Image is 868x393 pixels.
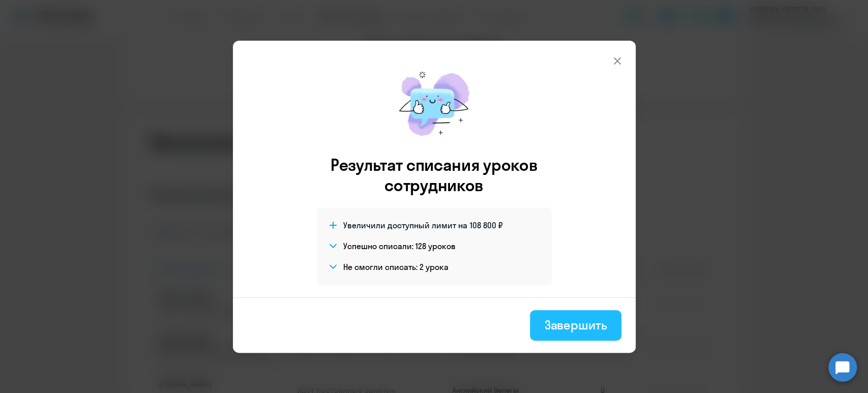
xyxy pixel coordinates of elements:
[388,61,480,146] img: mirage-message.png
[317,155,552,195] h3: Результат списания уроков сотрудников
[343,240,456,252] h4: Успешно списали: 128 уроков
[470,220,503,231] span: 108 800 ₽
[530,310,621,341] button: Завершить
[544,317,607,333] div: Завершить
[343,220,467,231] span: Увеличили доступный лимит на
[343,261,448,273] h4: Не смогли списать: 2 урока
